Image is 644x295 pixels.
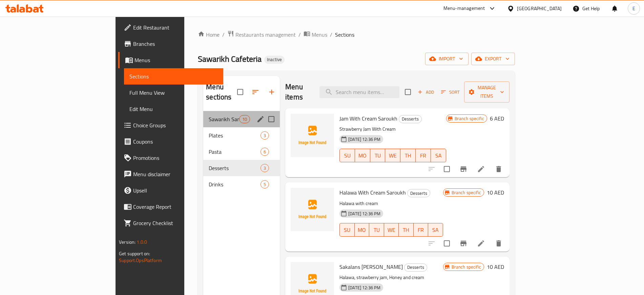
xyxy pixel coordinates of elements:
[339,149,355,162] button: SU
[358,151,368,161] span: MO
[425,53,469,65] button: import
[342,225,352,235] span: SU
[203,144,280,160] div: Pasta6
[129,89,217,97] span: Full Menu View
[209,148,261,156] span: Pasta
[118,117,223,133] a: Choice Groups
[298,31,301,39] li: /
[449,264,484,270] span: Branch specific
[487,188,504,197] h6: 10 AED
[209,180,261,188] span: Drinks
[261,165,269,171] span: 3
[118,150,223,166] a: Promotions
[261,148,269,156] div: items
[261,149,269,155] span: 6
[118,19,223,36] a: Edit Restaurant
[291,114,334,157] img: Jam With Cream Saroukh
[133,203,217,211] span: Coverage Report
[415,87,437,97] span: Add item
[403,151,413,161] span: TH
[118,133,223,150] a: Coupons
[319,86,399,98] input: search
[388,151,398,161] span: WE
[209,115,239,123] span: Sawarikh Sandwiches
[134,56,217,64] span: Menus
[342,151,352,161] span: SU
[372,225,381,235] span: TU
[137,238,147,246] span: 1.0.0
[408,189,430,197] span: Desserts
[428,223,443,237] button: SA
[470,84,504,100] span: Manage items
[434,151,443,161] span: SA
[133,219,217,227] span: Grocery Checklist
[118,215,223,231] a: Grocery Checklist
[124,101,223,117] a: Edit Menu
[477,165,485,173] a: Edit menu item
[387,225,396,235] span: WE
[346,136,383,143] span: [DATE] 12:36 PM
[119,249,150,258] span: Get support on:
[440,162,454,176] span: Select to update
[264,84,280,100] button: Add section
[133,23,217,32] span: Edit Restaurant
[404,263,427,271] span: Desserts
[264,56,285,64] div: Inactive
[339,125,446,133] p: Strawberry Jam With Cream
[118,52,223,68] a: Menus
[285,82,311,102] h2: Menu items
[414,223,429,237] button: FR
[118,36,223,52] a: Branches
[203,111,280,127] div: Sawarikh Sandwiches10edit
[400,149,416,162] button: TH
[443,4,485,13] div: Menu-management
[198,51,262,67] span: Sawarikh Cafeteria
[355,223,370,237] button: MO
[119,256,162,265] a: Support.OpsPlatform
[346,210,383,217] span: [DATE] 12:36 PM
[261,164,269,172] div: items
[401,225,411,235] span: TH
[133,186,217,195] span: Upsell
[203,127,280,144] div: Plates3
[203,160,280,176] div: Desserts3
[339,113,397,124] span: Jam With Cream Saroukh
[487,262,504,272] h6: 10 AED
[373,151,383,161] span: TU
[330,31,332,39] li: /
[357,225,367,235] span: MO
[339,273,443,282] p: Halawa, strawberry jam, Honey and cream
[399,115,422,123] div: Desserts
[227,30,296,39] a: Restaurants management
[118,199,223,215] a: Coverage Report
[255,114,266,124] button: edit
[209,164,261,172] span: Desserts
[129,72,217,80] span: Sections
[339,187,406,198] span: Halawa With Cream Saroukh
[209,131,261,140] div: Plates
[133,121,217,129] span: Choice Groups
[464,81,510,103] button: Manage items
[261,181,269,188] span: 5
[455,161,472,177] button: Branch-specific-item
[431,149,446,162] button: SA
[346,284,383,291] span: [DATE] 12:36 PM
[203,176,280,192] div: Drinks5
[384,223,399,237] button: WE
[439,87,461,97] button: Sort
[632,5,635,12] span: E
[335,31,354,39] span: Sections
[304,30,327,39] a: Menus
[239,115,250,123] div: items
[240,116,250,123] span: 10
[235,31,296,39] span: Restaurants management
[369,223,384,237] button: TU
[399,223,414,237] button: TH
[477,55,510,63] span: export
[233,85,247,99] span: Select all sections
[449,189,484,196] span: Branch specific
[339,199,443,208] p: Halawa with cream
